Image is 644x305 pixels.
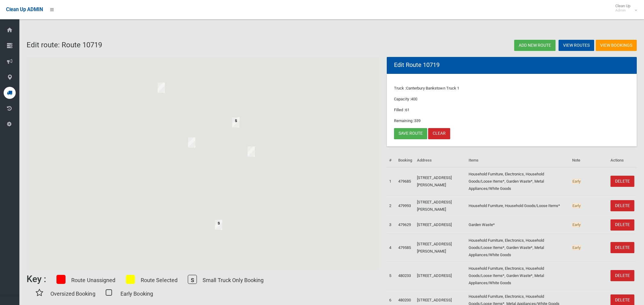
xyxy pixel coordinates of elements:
a: DELETE [610,176,634,187]
span: Clean Up [612,4,636,13]
span: 400 [411,97,417,101]
td: Household Furniture, Electronics, Household Goods/Loose Items*, Garden Waste*, Metal Appliances/W... [466,234,570,262]
h6: Key : [27,274,46,284]
td: Garden Waste* [466,216,570,234]
th: Note [570,154,608,167]
td: 3 [387,216,396,234]
h2: Edit route: Route 10719 [27,41,328,49]
td: Household Furniture, Household Goods/Loose Items* [466,195,570,216]
td: 479993 [396,195,415,216]
p: Route Unassigned [71,275,116,285]
span: Clean Up ADMIN [6,7,43,12]
div: 15 Hartill Law Avenue, EARLWOOD NSW 2206 [213,217,225,232]
a: View Bookings [596,40,637,51]
td: [STREET_ADDRESS][PERSON_NAME] [415,195,466,216]
p: Remaining : [394,117,630,124]
p: Truck : [394,85,630,92]
a: Save route [394,128,427,139]
th: Actions [608,154,637,167]
a: View Routes [559,40,594,51]
td: 1 [387,167,396,196]
td: 479585 [396,234,415,262]
span: S [188,275,197,284]
th: Items [466,154,570,167]
a: DELETE [610,270,634,281]
td: [STREET_ADDRESS] [415,216,466,234]
a: Clear [428,128,450,139]
td: 480233 [396,262,415,290]
span: Canterbury Bankstown Truck 1 [406,86,460,90]
div: 682-704 New Canterbury Road, HURLSTONE PARK NSW 2193 [230,115,242,130]
td: [STREET_ADDRESS] [415,262,466,290]
a: Add new route [514,40,556,51]
td: [STREET_ADDRESS][PERSON_NAME] [415,234,466,262]
p: Oversized Booking [50,289,95,299]
p: Filled : [394,106,630,114]
a: DELETE [610,242,634,253]
td: 4 [387,234,396,262]
span: Early [572,245,581,250]
td: 5 [387,262,396,290]
td: 479629 [396,216,415,234]
th: Booking [396,154,415,167]
span: Early [572,222,581,227]
a: DELETE [610,219,634,231]
span: Early [572,179,581,184]
p: Small Truck Only Booking [203,275,264,285]
td: Household Furniture, Electronics, Household Goods/Loose Items*, Garden Waste*, Metal Appliances/W... [466,167,570,196]
td: Household Furniture, Electronics, Household Goods/Loose Items*, Garden Waste*, Metal Appliances/W... [466,262,570,290]
th: # [387,154,396,167]
td: 2 [387,195,396,216]
div: 10-12 Broughton Street, CANTERBURY NSW 2193 [186,135,198,150]
span: 61 [405,108,409,112]
header: Edit Route 10719 [387,59,447,71]
span: Early [572,203,581,208]
th: Address [415,154,466,167]
td: [STREET_ADDRESS][PERSON_NAME] [415,167,466,196]
p: Capacity : [394,96,630,103]
div: 28 Brighton Avenue, CROYDON PARK NSW 2133 [155,80,167,95]
span: 339 [414,118,421,123]
td: 479685 [396,167,415,196]
div: 19 Starkey Street, HURLSTONE PARK NSW 2193 [245,144,257,159]
small: Admin [615,8,630,13]
a: DELETE [610,200,634,211]
p: Early Booking [120,289,153,299]
p: Route Selected [141,275,178,285]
